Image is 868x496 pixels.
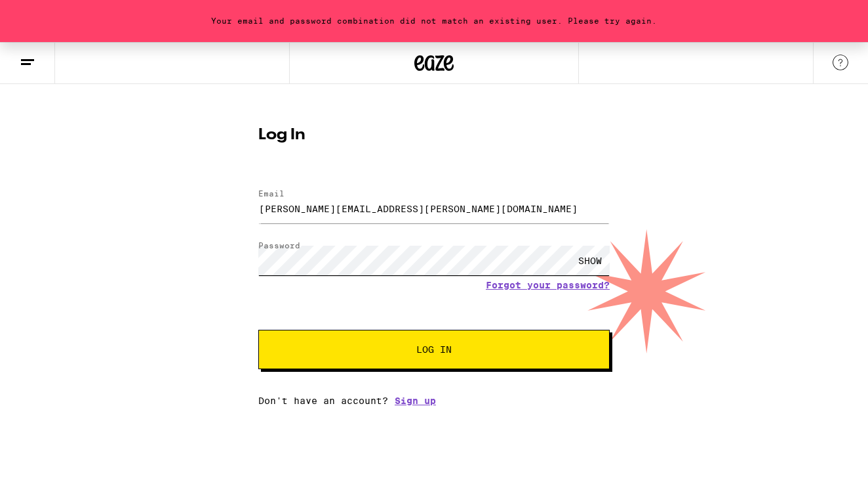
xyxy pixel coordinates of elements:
label: Password [258,241,300,250]
div: SHOW [570,246,610,275]
a: Sign up [395,395,436,406]
h1: Log In [258,127,610,143]
div: Don't have an account? [258,395,610,406]
span: Log In [416,345,452,354]
a: Forgot your password? [486,280,610,290]
button: Log In [258,330,610,369]
input: Email [258,194,610,223]
label: Email [258,189,285,198]
span: Hi. Need any help? [8,9,94,20]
